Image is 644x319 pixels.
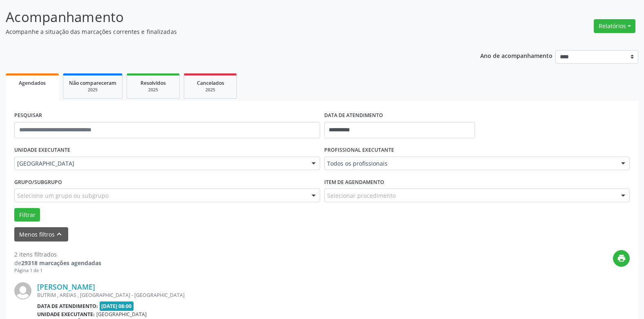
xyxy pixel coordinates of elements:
[197,80,224,86] span: Cancelados
[324,176,384,188] label: Item de agendamento
[327,159,613,168] span: Todos os profissionais
[17,191,109,200] span: Selecione um grupo ou subgrupo
[617,254,626,263] i: print
[14,250,101,259] div: 2 itens filtrados
[100,301,134,311] span: [DATE] 08:00
[327,191,396,200] span: Selecionar procedimento
[140,80,166,86] span: Resolvidos
[37,292,507,299] div: BUTRIM , AREIAS , [GEOGRAPHIC_DATA] - [GEOGRAPHIC_DATA]
[14,227,68,241] button: Menos filtroskeyboard_arrow_up
[19,80,46,86] span: Agendados
[14,176,62,188] label: Grupo/Subgrupo
[69,87,116,93] div: 2025
[324,144,394,157] label: PROFISSIONAL EXECUTANTE
[37,303,98,310] b: Data de atendimento:
[96,311,147,318] span: [GEOGRAPHIC_DATA]
[69,80,116,86] span: Não compareceram
[594,19,635,33] button: Relatórios
[14,208,40,222] button: Filtrar
[6,27,448,36] p: Acompanhe a situação das marcações correntes e finalizadas
[55,230,64,239] i: keyboard_arrow_up
[14,267,101,274] div: Página 1 de 1
[14,282,31,299] img: img
[190,87,231,93] div: 2025
[14,109,42,122] label: PESQUISAR
[6,7,448,27] p: Acompanhamento
[17,159,303,168] span: [GEOGRAPHIC_DATA]
[324,109,383,122] label: DATA DE ATENDIMENTO
[480,50,553,60] p: Ano de acompanhamento
[613,250,630,267] button: print
[14,259,101,267] div: de
[133,87,174,93] div: 2025
[37,282,95,291] a: [PERSON_NAME]
[37,311,95,318] b: Unidade executante:
[21,259,101,267] strong: 29318 marcações agendadas
[14,144,70,157] label: UNIDADE EXECUTANTE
